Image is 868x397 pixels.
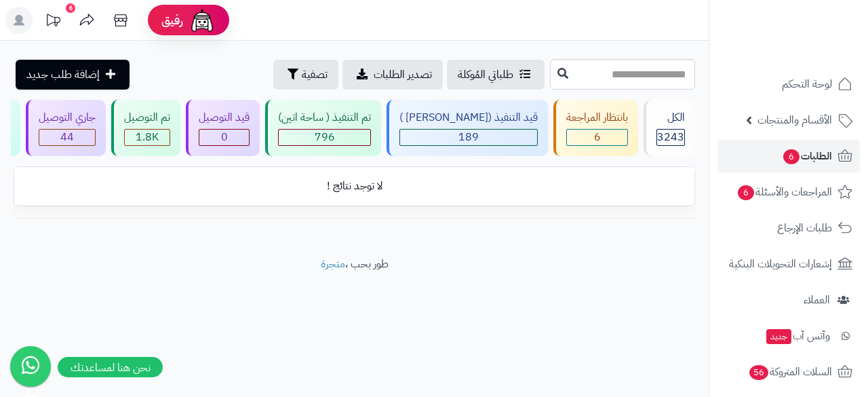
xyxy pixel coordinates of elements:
[400,130,537,145] div: 189
[183,100,262,156] a: قيد التوصيل 0
[782,147,832,166] span: الطلبات
[199,110,250,126] div: قيد التوصيل
[748,362,832,381] span: السلات المتروكة
[749,365,768,380] span: 56
[447,60,545,90] a: طلباتي المُوكلة
[384,100,551,156] a: قيد التنفيذ ([PERSON_NAME] ) 189
[278,110,371,126] div: تم التنفيذ ( ساحة اتين)
[108,100,183,156] a: تم التوصيل 1.8K
[125,130,170,145] div: 1797
[777,219,832,238] span: طلبات الإرجاع
[458,67,513,83] span: طلباتي المُوكلة
[23,100,108,156] a: جاري التوصيل 44
[14,168,694,205] td: لا توجد نتائج !
[315,129,335,145] span: 796
[124,110,170,126] div: تم التوصيل
[717,320,860,352] a: وآتس آبجديد
[321,256,345,272] a: متجرة
[161,12,183,29] span: رفيق
[342,60,443,90] a: تصدير الطلبات
[776,38,855,67] img: logo-2.png
[782,75,832,94] span: لوحة التحكم
[717,248,860,280] a: إشعارات التحويلات البنكية
[736,183,832,202] span: المراجعات والأسئلة
[641,100,698,156] a: الكل3243
[717,284,860,316] a: العملاء
[221,129,228,145] span: 0
[717,176,860,208] a: المراجعات والأسئلة6
[657,129,684,145] span: 3243
[16,60,130,90] a: إضافة طلب جديد
[374,67,432,83] span: تصدير الطلبات
[551,100,641,156] a: بانتظار المراجعة 6
[717,140,860,172] a: الطلبات6
[783,149,800,164] span: 6
[738,185,754,200] span: 6
[765,326,830,345] span: وآتس آب
[729,254,832,273] span: إشعارات التحويلات البنكية
[26,67,100,83] span: إضافة طلب جديد
[39,130,95,145] div: 44
[199,130,249,145] div: 0
[717,356,860,388] a: السلات المتروكة56
[136,129,159,145] span: 1.8K
[66,3,75,13] div: 6
[717,68,860,100] a: لوحة التحكم
[399,110,538,126] div: قيد التنفيذ ([PERSON_NAME] )
[39,110,96,126] div: جاري التوصيل
[567,130,627,145] div: 6
[36,7,70,37] a: تحديثات المنصة
[302,67,328,83] span: تصفية
[804,290,830,309] span: العملاء
[189,7,216,34] img: ai-face.png
[717,212,860,244] a: طلبات الإرجاع
[60,129,74,145] span: 44
[279,130,370,145] div: 796
[656,110,685,126] div: الكل
[594,129,601,145] span: 6
[458,129,479,145] span: 189
[262,100,384,156] a: تم التنفيذ ( ساحة اتين) 796
[766,329,791,344] span: جديد
[757,111,832,130] span: الأقسام والمنتجات
[566,110,628,126] div: بانتظار المراجعة
[273,60,338,90] button: تصفية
